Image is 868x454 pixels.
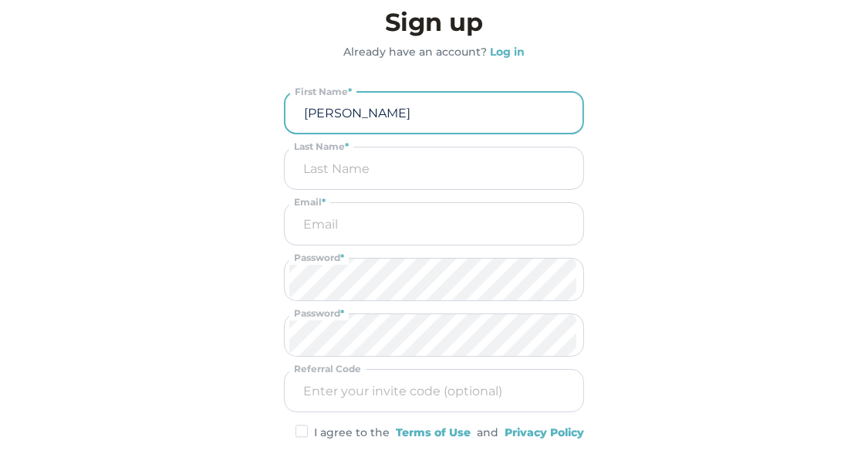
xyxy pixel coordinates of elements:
[314,425,390,441] div: I agree to the
[396,425,471,441] div: Terms of Use
[289,362,366,376] div: Referral Code
[284,4,584,41] h3: Sign up
[290,93,578,133] input: First Name
[296,425,308,438] img: Rectangle%20451.svg
[289,251,349,265] div: Password
[343,44,487,60] div: Already have an account?
[289,140,353,154] div: Last Name
[290,85,356,99] div: First Name
[289,307,349,320] div: Password
[477,425,498,441] div: and
[289,203,579,245] input: Email
[289,195,330,209] div: Email
[505,425,584,441] div: Privacy Policy
[490,45,525,59] strong: Log in
[289,147,579,189] input: Last Name
[289,370,579,412] input: Enter your invite code (optional)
